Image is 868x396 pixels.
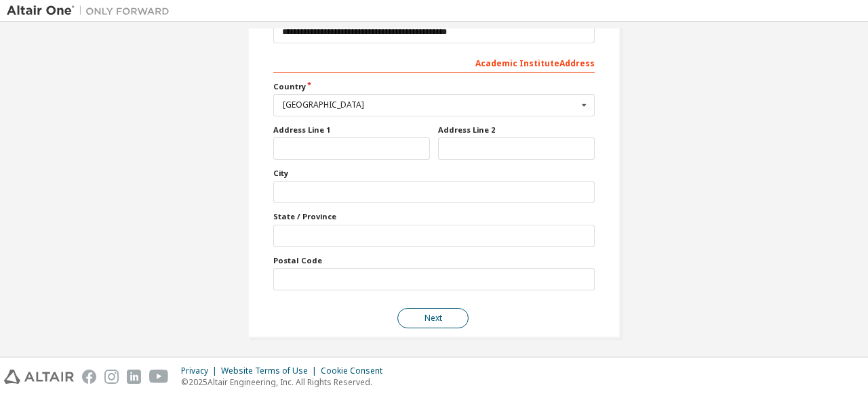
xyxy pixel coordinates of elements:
div: Academic Institute Address [273,51,595,73]
label: Address Line 2 [438,125,595,135]
label: Postal Code [273,255,595,266]
label: Address Line 1 [273,125,430,135]
label: Country [273,81,595,92]
img: altair_logo.svg [4,370,74,384]
p: © 2025 Altair Engineering, Inc. All Rights Reserved. [181,376,391,388]
img: instagram.svg [104,370,119,384]
img: facebook.svg [82,370,96,384]
div: [GEOGRAPHIC_DATA] [283,101,578,109]
div: Website Terms of Use [221,366,321,376]
img: Altair One [7,4,176,18]
img: linkedin.svg [127,370,141,384]
button: Next [397,308,469,328]
img: youtube.svg [149,370,169,384]
div: Cookie Consent [321,366,391,376]
label: City [273,168,595,179]
label: State / Province [273,211,595,222]
div: Privacy [181,366,221,376]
